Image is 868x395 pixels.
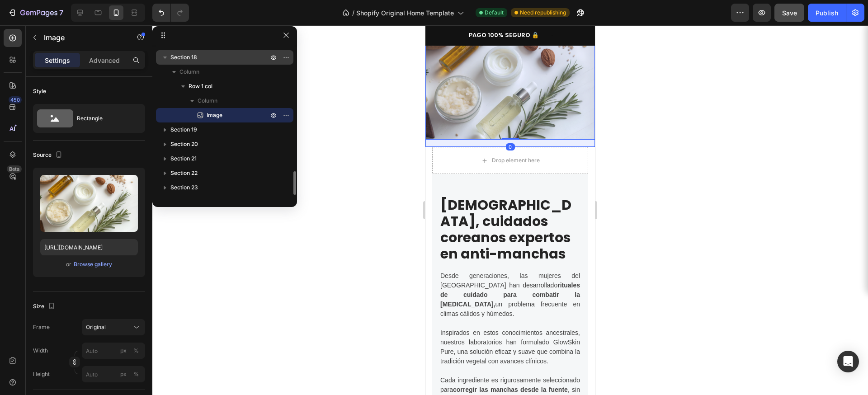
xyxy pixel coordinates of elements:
[131,345,142,356] button: px
[33,347,48,355] label: Width
[120,370,127,378] div: px
[4,4,67,22] button: 7
[207,111,222,120] span: Image
[45,56,70,65] p: Settings
[15,341,155,379] p: Cada ingrediente es rigurosamente seleccionado para , sin agredir la piel.
[485,9,504,17] span: Default
[170,125,197,134] span: Section 19
[170,53,197,62] span: Section 18
[33,87,46,95] div: Style
[44,32,121,43] p: Image
[152,4,189,22] div: Undo/Redo
[66,259,71,270] span: or
[118,345,129,356] button: %
[170,154,197,163] span: Section 21
[120,347,127,355] div: px
[520,9,566,17] span: Need republishing
[808,4,846,22] button: Publish
[179,67,199,76] span: Column
[170,169,198,178] span: Section 22
[170,183,198,192] span: Section 23
[837,351,859,372] div: Open Intercom Messenger
[118,369,129,380] button: %
[82,319,145,335] button: Original
[7,165,22,173] div: Beta
[82,343,145,359] input: px%
[352,8,354,18] span: /
[782,9,797,17] span: Save
[89,56,120,65] p: Advanced
[73,260,113,269] button: Browse gallery
[425,25,595,395] iframe: Design area
[356,8,454,18] span: Shopify Original Home Template
[198,96,217,105] span: Column
[170,140,198,149] span: Section 20
[86,323,106,331] span: Original
[131,369,142,380] button: px
[133,347,139,355] div: %
[33,149,64,161] div: Source
[82,366,145,382] input: px%
[77,108,132,129] div: Rectangle
[774,4,804,22] button: Save
[33,370,50,378] label: Height
[33,323,50,331] label: Frame
[74,260,112,268] div: Browse gallery
[816,8,838,18] div: Publish
[59,7,63,18] p: 7
[40,239,138,255] input: https://example.com/image.jpg
[9,96,22,103] div: 450
[40,175,138,232] img: preview-image
[28,361,142,368] strong: corregir las manchas desde la fuente
[133,370,139,378] div: %
[189,82,212,91] span: Row 1 col
[33,301,57,313] div: Size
